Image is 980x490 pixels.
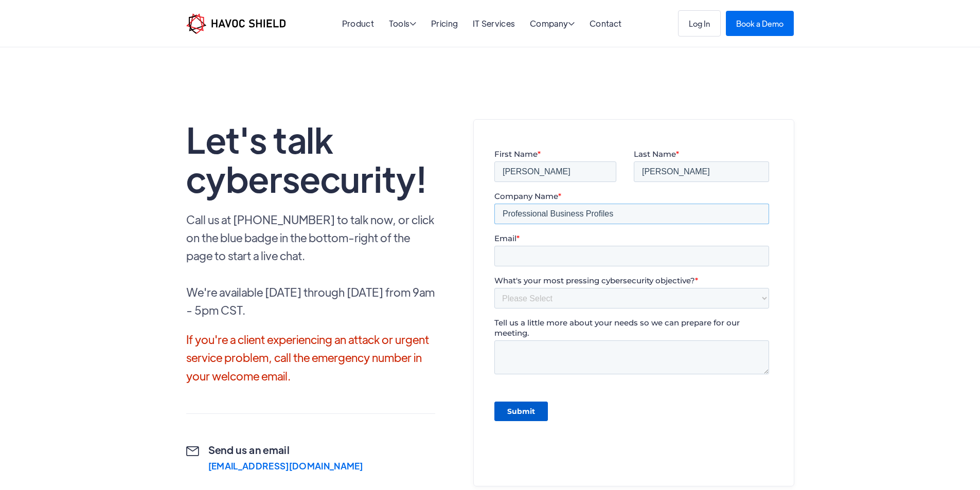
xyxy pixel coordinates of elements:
[186,13,286,34] img: Havoc Shield logo
[389,20,417,29] div: Tools
[208,443,363,457] h2: Send us an email
[431,18,458,29] a: Pricing
[530,20,575,29] div: Company
[530,20,575,29] div: Company
[186,119,436,197] h1: Let's talk cybersecurity!
[409,20,416,28] span: 
[342,18,374,29] a: Product
[590,18,621,29] a: Contact
[389,20,417,29] div: Tools
[929,441,980,490] iframe: Chat Widget
[726,11,794,36] a: Book a Demo
[208,461,363,471] div: [EMAIL_ADDRESS][DOMAIN_NAME]
[186,446,199,471] div: 
[494,149,773,458] iframe: Form 1
[186,210,436,319] p: Call us at [PHONE_NUMBER] to talk now, or click on the blue badge in the bottom-right of the page...
[186,330,436,385] p: If you're a client experiencing an attack or urgent service problem, call the emergency number in...
[186,13,286,34] a: home
[568,20,575,28] span: 
[186,443,363,471] a: Send us an email[EMAIL_ADDRESS][DOMAIN_NAME]
[473,18,515,29] a: IT Services
[678,10,721,37] a: Log In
